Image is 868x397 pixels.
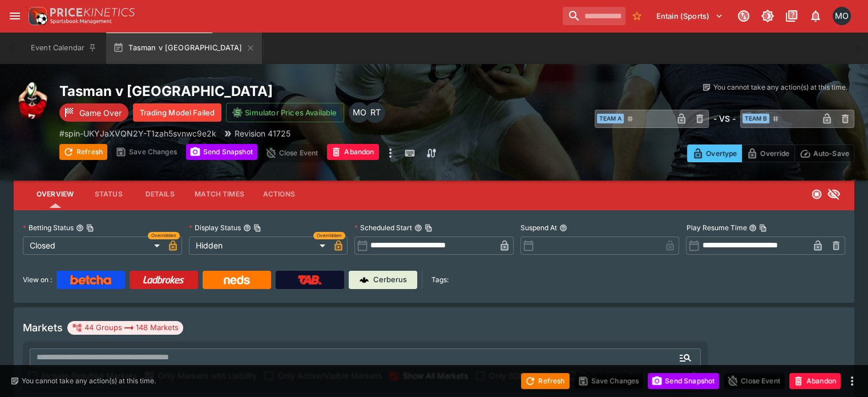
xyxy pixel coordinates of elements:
a: Cerberus [349,271,417,289]
button: Details [134,181,185,208]
button: Match Times [185,181,253,208]
img: Sportsbook Management [50,19,112,24]
div: Closed [23,236,164,255]
button: Open [675,347,696,368]
button: Actions [253,181,305,208]
div: Hidden [189,236,330,255]
button: Event Calendar [24,32,104,64]
span: Mark an event as closed and abandoned. [789,374,841,386]
button: Toggle light/dark mode [757,6,778,26]
img: Cerberus [360,275,369,284]
label: Tags: [431,271,449,289]
button: Notifications [805,6,826,26]
button: Connected to PK [733,6,754,26]
button: Play Resume TimeCopy To Clipboard [749,224,757,232]
div: Matt Oliver [833,7,851,25]
p: You cannot take any action(s) at this time. [22,376,156,386]
button: Trading Model Failed [133,103,221,122]
span: Overridden [317,232,342,239]
button: Overtype [687,145,742,162]
button: Copy To Clipboard [86,224,94,232]
div: 44 Groups 148 Markets [72,321,179,335]
h2: Copy To Clipboard [59,82,523,100]
button: Documentation [781,6,802,26]
p: Copy To Clipboard [59,127,216,139]
p: Betting Status [23,223,74,232]
h6: - VS - [713,113,736,125]
p: Game Over [79,107,122,119]
img: PriceKinetics [50,8,135,17]
button: Abandon [327,144,378,160]
button: Tasman v [GEOGRAPHIC_DATA] [106,32,261,64]
button: Suspend At [559,224,567,232]
p: Suspend At [520,223,557,232]
p: Auto-Save [813,147,849,159]
p: Scheduled Start [354,223,412,232]
svg: Hidden [827,187,841,201]
button: Send Snapshot [186,144,257,160]
button: Copy To Clipboard [425,224,433,232]
svg: Closed [811,189,822,200]
button: more [845,374,859,388]
h5: Markets [23,321,63,334]
button: Override [741,145,794,162]
img: rugby_union.png [14,82,50,119]
div: Start From [687,145,854,162]
span: Overridden [151,232,176,239]
p: Cerberus [373,274,407,286]
p: Overtype [706,147,737,159]
button: Refresh [59,144,107,160]
button: Simulator Prices Available [226,103,344,122]
button: Copy To Clipboard [253,224,261,232]
button: Status [83,181,134,208]
img: Betcha [70,275,111,284]
span: Mark an event as closed and abandoned. [327,146,378,157]
button: Refresh [521,373,569,389]
button: Abandon [789,373,841,389]
span: Team B [742,114,769,123]
button: more [383,144,397,162]
img: PriceKinetics Logo [25,5,48,27]
button: Scheduled StartCopy To Clipboard [414,224,422,232]
p: Override [760,147,789,159]
button: Copy To Clipboard [759,224,767,232]
img: Ladbrokes [143,275,184,284]
span: Team A [597,114,624,123]
button: Select Tenant [649,7,730,25]
div: Richard Tatton [365,102,385,123]
button: Send Snapshot [648,373,719,389]
p: Revision 41725 [235,127,290,139]
input: search [563,7,625,25]
button: Auto-Save [794,145,854,162]
button: Display StatusCopy To Clipboard [243,224,251,232]
p: Display Status [189,223,241,232]
button: open drawer [5,6,25,26]
button: Betting StatusCopy To Clipboard [76,224,84,232]
div: Matthew Oliver [349,102,369,123]
img: TabNZ [298,275,322,284]
label: View on : [23,271,52,289]
button: Overview [27,181,83,208]
button: No Bookmarks [628,7,646,25]
img: Neds [224,275,249,284]
p: Play Resume Time [686,223,746,232]
button: Matt Oliver [829,3,854,29]
p: You cannot take any action(s) at this time. [713,82,847,93]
